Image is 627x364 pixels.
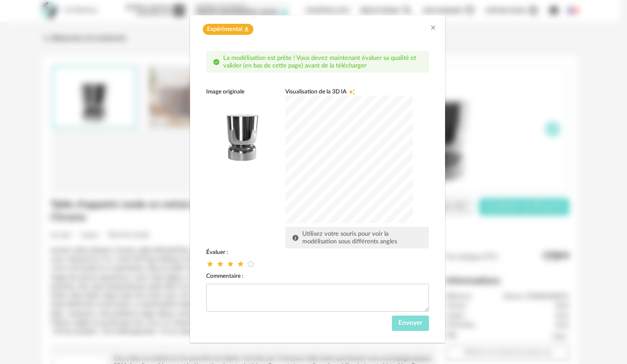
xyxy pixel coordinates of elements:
[244,25,249,34] span: Flask icon
[223,55,416,69] span: La modélisation est prête ! Vous devez maintenant évaluer sa qualité et valider (en bas de cette ...
[285,88,346,96] span: Visualisation de la 3D IA
[398,319,423,326] span: Envoyer
[206,96,278,167] img: neutral background
[206,88,278,96] div: Image originale
[430,24,437,33] button: Close
[349,88,355,96] span: Creation icon
[206,248,429,256] div: Évaluer :
[206,272,429,280] div: Commentaire :
[190,15,445,343] div: dialog
[392,316,429,331] button: Envoyer
[207,25,242,34] span: Expérimental
[302,231,397,245] span: Utilisez votre souris pour voir la modélisation sous différents angles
